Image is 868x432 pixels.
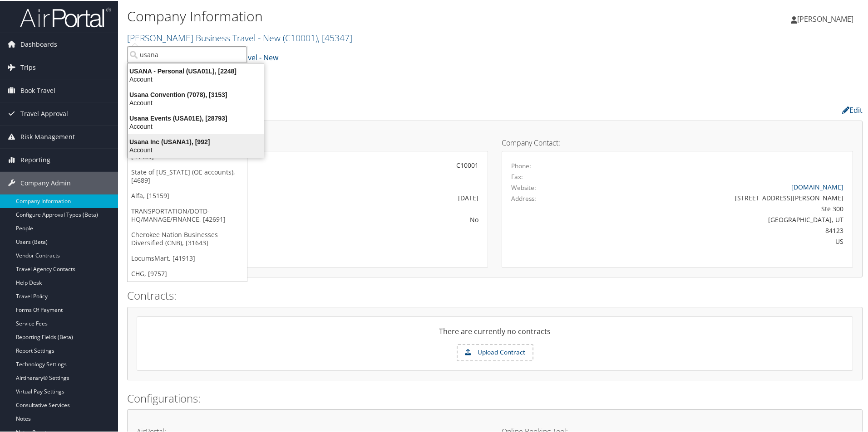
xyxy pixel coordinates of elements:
a: Edit [842,104,863,114]
div: Usana Convention (7078), [3153] [123,90,269,98]
h2: Contracts: [127,287,863,302]
span: Book Travel [20,78,55,101]
h2: Company Profile: [127,101,613,116]
div: [GEOGRAPHIC_DATA], UT [598,214,844,223]
span: Risk Management [20,125,75,147]
div: No [261,214,478,223]
label: Upload Contract [458,344,533,359]
h1: Company Information [127,6,617,25]
a: [PERSON_NAME] [791,5,863,32]
label: Phone: [511,160,531,170]
div: There are currently no contracts [137,325,853,343]
span: Dashboards [20,32,57,55]
h4: Account Details: [137,138,488,146]
label: Fax: [511,171,523,180]
a: LocumsMart, [41913] [128,250,247,265]
span: , [ 45347 ] [318,31,352,43]
div: Account [123,121,269,130]
span: Reporting [20,148,50,170]
a: [DOMAIN_NAME] [791,182,843,190]
div: Account [123,98,269,106]
div: 84123 [598,225,844,234]
span: Trips [20,55,36,78]
div: Usana Events (USA01E), [28793] [123,113,269,121]
div: Account [123,74,269,83]
a: [PERSON_NAME] Business Travel - New [127,31,352,43]
h2: Configurations: [127,390,863,405]
div: Ste 300 [598,203,844,213]
a: CHG, [9757] [128,265,247,281]
span: Company Admin [20,171,71,194]
img: airportal-logo.png [20,6,111,27]
span: Travel Approval [20,102,68,124]
div: USANA - Personal (USA01L), [2248] [123,66,269,74]
div: C10001 [261,160,478,169]
label: Website: [511,182,536,191]
a: State of [US_STATE] (OE accounts), [4689] [128,164,247,187]
a: TRANSPORTATION/DOTD-HQ/MANAGE/FINANCE, [42691] [128,203,247,226]
label: Address: [511,193,536,202]
h4: Company Contact: [502,138,853,146]
span: ( C10001 ) [283,31,318,43]
span: [PERSON_NAME] [797,13,853,23]
div: Usana Inc (USANA1), [992] [123,137,269,145]
a: Cherokee Nation Businesses Diversified (CNB), [31643] [128,226,247,250]
input: Search Accounts [128,45,247,62]
div: [STREET_ADDRESS][PERSON_NAME] [598,192,844,202]
a: Alfa, [15159] [128,187,247,203]
div: Account [123,145,269,153]
div: US [598,236,844,245]
div: [DATE] [261,192,478,202]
